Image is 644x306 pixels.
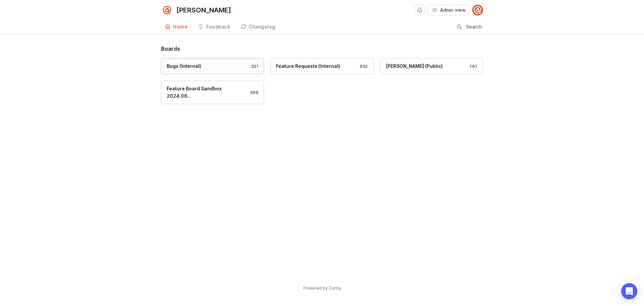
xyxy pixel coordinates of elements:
div: Feature Requests (Internal) [276,62,340,70]
div: [PERSON_NAME] (Public) [386,62,443,70]
span: Admin view [440,7,465,13]
img: Nicole Clarida [472,5,483,15]
div: Open Intercom Messenger [621,283,637,299]
div: 932 [356,63,368,69]
a: Powered by Canny [302,284,342,292]
div: 331 [248,63,259,69]
div: 101 [466,63,477,69]
div: Changelog [249,25,275,29]
div: Home [173,25,187,29]
img: Smith.ai logo [161,4,173,16]
div: [PERSON_NAME] [176,7,231,13]
h1: Boards [161,45,483,53]
a: Home [161,20,192,34]
a: Changelog [237,20,279,34]
a: Bugs (Internal)331 [161,58,264,74]
div: 596 [247,90,259,95]
a: Feature Board Sandbox 2024.06…596 [161,81,264,104]
a: Feature Requests (Internal)932 [270,58,373,74]
a: Feedback [194,20,234,34]
a: [PERSON_NAME] (Public)101 [380,58,483,74]
button: Admin view [428,5,470,15]
div: Bugs (Internal) [167,62,201,70]
div: Feedback [206,25,230,29]
div: Feature Board Sandbox 2024.06… [167,85,247,100]
button: Notifications [414,5,425,15]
